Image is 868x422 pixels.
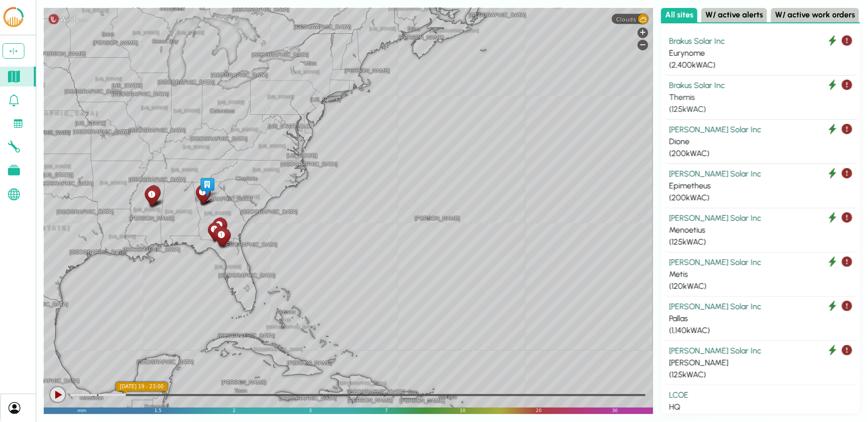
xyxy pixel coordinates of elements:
[669,136,852,148] div: Dione
[669,345,852,357] div: [PERSON_NAME] Solar Inc
[669,124,852,136] div: [PERSON_NAME] Solar Inc
[771,8,859,22] button: W/ active work orders
[669,59,852,71] div: ( 2,400 kWAC)
[669,35,852,47] div: Brakus Solar Inc
[669,192,852,204] div: ( 200 kWAC)
[145,183,162,206] div: Hyperion
[665,164,856,208] button: [PERSON_NAME] Solar Inc Epimetheus (200kWAC)
[661,8,860,23] div: Select site list category
[661,8,697,22] button: All sites
[669,401,852,413] div: HQ
[669,256,852,268] div: [PERSON_NAME] Solar Inc
[669,389,852,401] div: LCOE
[638,40,648,50] div: Zoom out
[669,325,852,337] div: ( 1,140 kWAC)
[116,382,168,391] div: local time
[669,91,852,103] div: Themis
[669,369,852,381] div: ( 125 kWAC)
[116,382,168,391] div: [DATE] 19 - 23:00
[194,183,211,205] div: Theia
[669,268,852,280] div: Metis
[638,27,648,38] div: Zoom in
[669,103,852,115] div: ( 125 kWAC)
[211,216,229,238] div: Aura
[211,225,229,247] div: Crius
[665,76,856,120] button: Brakus Solar Inc Themis (125kWAC)
[144,185,161,207] div: Epimetheus
[210,216,228,239] div: Styx
[665,385,856,418] button: LCOE HQ
[669,148,852,160] div: ( 200 kWAC)
[701,8,767,22] button: W/ active alerts
[669,224,852,236] div: Menoetius
[213,226,230,249] div: Astraeus
[665,341,856,385] button: [PERSON_NAME] Solar Inc [PERSON_NAME] (125kWAC)
[198,176,216,198] div: HQ
[665,120,856,164] button: [PERSON_NAME] Solar Inc Dione (200kWAC)
[669,313,852,325] div: Pallas
[669,212,852,224] div: [PERSON_NAME] Solar Inc
[669,236,852,248] div: ( 125 kWAC)
[616,16,636,22] span: Clouds
[194,183,211,206] div: Asteria
[665,297,856,341] button: [PERSON_NAME] Solar Inc Pallas (1,140kWAC)
[143,185,160,207] div: Dione
[669,47,852,59] div: Eurynome
[1,6,25,29] img: LCOE.ai
[143,186,161,208] div: Themis
[665,208,856,253] button: [PERSON_NAME] Solar Inc Menoetius (125kWAC)
[206,221,223,243] div: Cronus
[665,253,856,297] button: [PERSON_NAME] Solar Inc Metis (120kWAC)
[669,301,852,313] div: [PERSON_NAME] Solar Inc
[669,168,852,180] div: [PERSON_NAME] Solar Inc
[669,80,852,91] div: Brakus Solar Inc
[669,357,852,369] div: [PERSON_NAME]
[665,31,856,76] button: Brakus Solar Inc Eurynome (2,400kWAC)
[669,280,852,292] div: ( 120 kWAC)
[669,180,852,192] div: Epimetheus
